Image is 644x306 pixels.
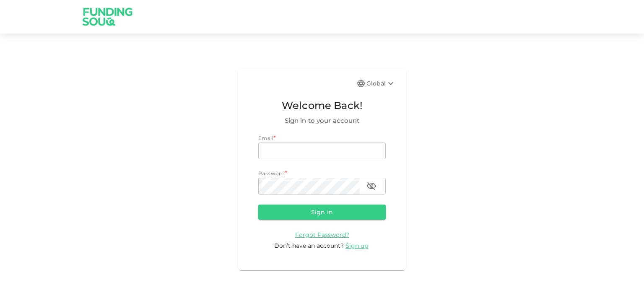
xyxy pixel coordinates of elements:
[366,78,396,88] div: Global
[274,242,344,249] span: Don’t have an account?
[295,231,349,239] span: Forgot Password?
[258,205,386,220] button: Sign in
[345,242,368,249] span: Sign up
[258,135,273,141] span: Email
[258,116,386,126] span: Sign in to your account
[258,143,386,159] input: email
[258,178,360,194] input: password
[258,170,285,176] span: Password
[295,231,349,239] a: Forgot Password?
[258,98,386,114] span: Welcome Back!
